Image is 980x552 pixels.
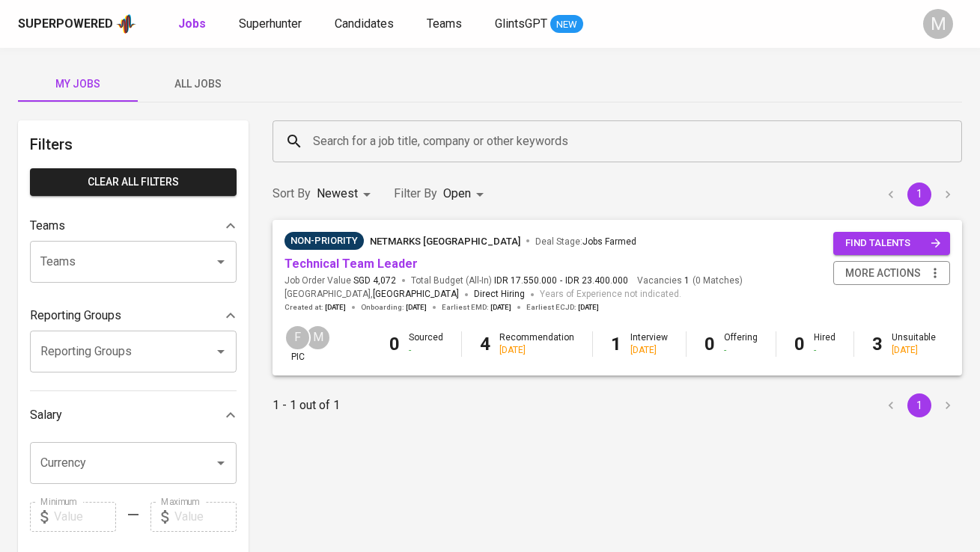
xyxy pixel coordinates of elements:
[560,275,562,287] span: -
[411,275,628,287] span: Total Budget (All-In)
[284,275,396,287] span: Job Order Value
[907,183,931,206] button: page 1
[443,180,489,208] div: Open
[499,344,574,357] div: [DATE]
[495,15,583,34] a: GlintsGPT NEW
[389,334,400,355] b: 0
[210,341,231,362] button: Open
[353,275,396,287] span: SGD 4,072
[892,344,936,357] div: [DATE]
[284,233,364,248] span: Non-Priority
[239,16,302,31] span: Superhunter
[443,186,471,200] span: Open
[535,236,636,247] span: Deal Stage :
[582,236,636,247] span: Jobs Farmed
[495,16,547,31] span: GlintsGPT
[210,251,231,272] button: Open
[284,287,459,302] span: [GEOGRAPHIC_DATA] ,
[427,16,462,31] span: Teams
[373,287,459,302] span: [GEOGRAPHIC_DATA]
[325,302,346,313] span: [DATE]
[907,393,931,417] button: page 1
[178,15,209,34] a: Jobs
[30,406,62,424] p: Salary
[845,264,921,283] span: more actions
[178,16,206,31] b: Jobs
[442,302,511,313] span: Earliest EMD :
[284,302,346,313] span: Created at :
[611,334,621,355] b: 1
[273,396,340,414] p: 1 - 1 out of 1
[305,325,331,351] div: M
[335,15,397,34] a: Candidates
[30,307,121,325] p: Reporting Groups
[284,325,311,364] div: pic
[494,275,557,287] span: IDR 17.550.000
[18,16,113,33] div: Superpowered
[833,261,950,286] button: more actions
[499,331,574,357] div: Recommendation
[409,331,443,357] div: Sourced
[565,275,628,287] span: IDR 23.400.000
[30,168,237,196] button: Clear All filters
[335,16,394,31] span: Candidates
[30,301,237,331] div: Reporting Groups
[18,13,136,35] a: Superpoweredapp logo
[273,185,311,203] p: Sort By
[284,257,418,271] a: Technical Team Leader
[30,400,237,430] div: Salary
[630,344,668,357] div: [DATE]
[923,9,953,39] div: M
[27,75,129,93] span: My Jobs
[490,302,511,313] span: [DATE]
[892,331,936,357] div: Unsuitable
[637,275,743,287] span: Vacancies ( 0 Matches )
[724,344,758,357] div: -
[409,344,443,357] div: -
[30,132,237,156] h6: Filters
[394,185,437,203] p: Filter By
[540,287,681,302] span: Years of Experience not indicated.
[480,334,490,355] b: 4
[30,211,237,241] div: Teams
[116,13,136,35] img: app logo
[474,289,525,299] span: Direct Hiring
[30,217,65,235] p: Teams
[814,331,836,357] div: Hired
[427,15,465,34] a: Teams
[877,393,962,417] nav: pagination navigation
[42,173,225,191] span: Clear All filters
[550,17,583,32] span: NEW
[210,453,231,473] button: Open
[872,334,883,355] b: 3
[682,275,690,287] span: 1
[794,334,805,355] b: 0
[239,15,305,34] a: Superhunter
[284,232,364,250] div: Sufficient Talents in Pipeline
[370,236,520,247] span: Netmarks [GEOGRAPHIC_DATA]
[704,334,715,355] b: 0
[54,502,116,532] input: Value
[578,302,599,313] span: [DATE]
[147,75,249,93] span: All Jobs
[526,302,599,313] span: Earliest ECJD :
[317,185,358,203] p: Newest
[361,302,427,313] span: Onboarding :
[833,232,950,255] button: find talents
[630,331,668,357] div: Interview
[406,302,427,313] span: [DATE]
[877,183,962,206] nav: pagination navigation
[317,180,376,208] div: Newest
[724,331,758,357] div: Offering
[814,344,836,357] div: -
[174,502,237,532] input: Value
[284,325,311,351] div: F
[845,235,941,252] span: find talents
